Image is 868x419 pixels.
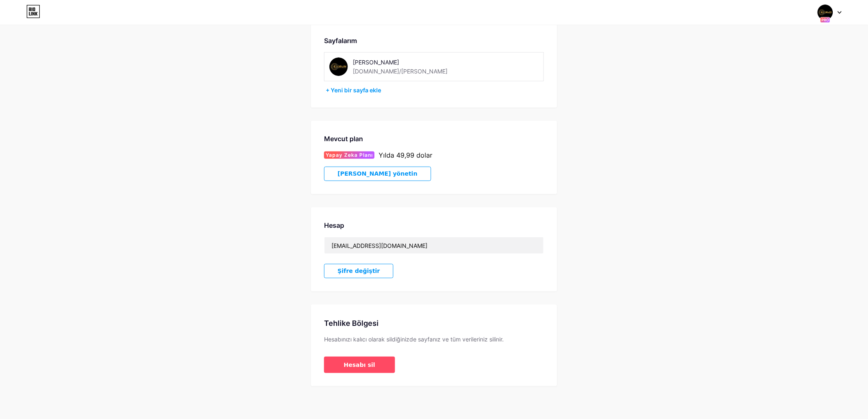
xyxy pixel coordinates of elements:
[324,357,395,373] button: Hesabı sil
[324,336,504,343] font: Hesabınızı kalıcı olarak sildiğinizde sayfanız ve tüm verileriniz silinir.
[324,319,379,327] font: Tehlike Bölgesi
[326,152,373,158] font: Yapay Zeka Planı
[326,87,381,94] font: + Yeni bir sayfa ekle
[324,237,544,254] input: E-posta
[379,151,432,159] font: Yılda 49,99 dolar
[338,170,418,177] font: [PERSON_NAME] yönetin
[324,221,344,229] font: Hesap
[324,37,357,45] font: Sayfalarım
[329,57,348,76] img: eyigun
[324,264,393,278] button: Şifre değiştir
[818,5,833,20] img: eyigun
[324,135,363,143] font: Mevcut plan
[338,268,380,274] font: Şifre değiştir
[353,59,399,66] font: [PERSON_NAME]
[353,68,448,75] font: [DOMAIN_NAME]/[PERSON_NAME]
[344,362,375,368] font: Hesabı sil
[324,167,431,181] button: [PERSON_NAME] yönetin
